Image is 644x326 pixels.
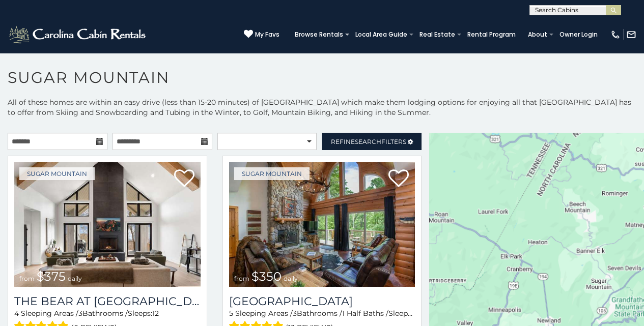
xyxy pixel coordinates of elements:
span: 4 [14,309,19,318]
a: Add to favorites [174,168,194,190]
a: The Bear At Sugar Mountain from $375 daily [14,162,201,287]
a: Real Estate [414,27,460,42]
a: RefineSearchFilters [322,133,422,150]
span: $375 [37,269,66,284]
a: Owner Login [554,27,603,42]
img: phone-regular-white.png [610,29,621,40]
a: About [523,27,552,42]
span: Refine Filters [331,138,406,145]
a: My Favs [244,29,279,40]
a: Add to favorites [388,168,409,190]
span: 5 [229,309,233,318]
span: Search [355,138,381,145]
a: Local Area Guide [350,27,412,42]
span: 3 [293,309,297,318]
span: My Favs [255,30,279,39]
h3: Grouse Moor Lodge [229,294,415,308]
img: White-1-2.png [8,24,149,45]
span: daily [68,275,82,282]
img: The Bear At Sugar Mountain [14,162,201,287]
img: mail-regular-white.png [626,29,636,40]
a: [GEOGRAPHIC_DATA] [229,294,415,308]
a: Rental Program [462,27,521,42]
span: 1 Half Baths / [342,309,388,318]
a: The Bear At [GEOGRAPHIC_DATA] [14,294,201,308]
span: $350 [251,269,282,284]
span: from [234,275,249,282]
span: daily [284,275,298,282]
a: Sugar Mountain [234,167,310,180]
a: Grouse Moor Lodge from $350 daily [229,162,415,287]
span: 3 [78,309,82,318]
span: 12 [152,309,159,318]
img: Grouse Moor Lodge [229,162,415,287]
a: Browse Rentals [290,27,348,42]
span: from [19,275,35,282]
span: 12 [413,309,419,318]
a: Sugar Mountain [19,167,95,180]
h3: The Bear At Sugar Mountain [14,294,201,308]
